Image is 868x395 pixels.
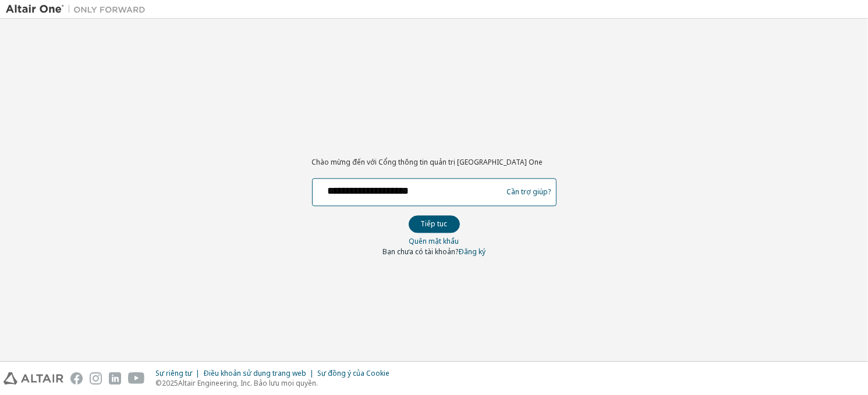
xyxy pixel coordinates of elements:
[317,368,389,378] font: Sự đồng ý của Cookie
[421,219,448,229] font: Tiếp tục
[409,236,459,246] font: Quên mật khẩu
[90,372,102,385] img: instagram.svg
[162,378,178,388] font: 2025
[312,158,543,168] font: Chào mừng đến với Cổng thông tin quản trị [GEOGRAPHIC_DATA] One
[155,368,192,378] font: Sự riêng tư
[155,378,162,388] font: ©
[6,3,151,15] img: Altair One
[507,187,551,197] font: Cần trợ giúp?
[128,372,145,385] img: youtube.svg
[382,247,458,257] font: Bạn chưa có tài khoản?
[109,372,121,385] img: linkedin.svg
[458,247,486,257] a: Đăng ký
[178,378,318,388] font: Altair Engineering, Inc. Bảo lưu mọi quyền.
[203,368,306,378] font: Điều khoản sử dụng trang web
[70,372,83,385] img: facebook.svg
[409,215,460,233] button: Tiếp tục
[3,372,63,385] img: altair_logo.svg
